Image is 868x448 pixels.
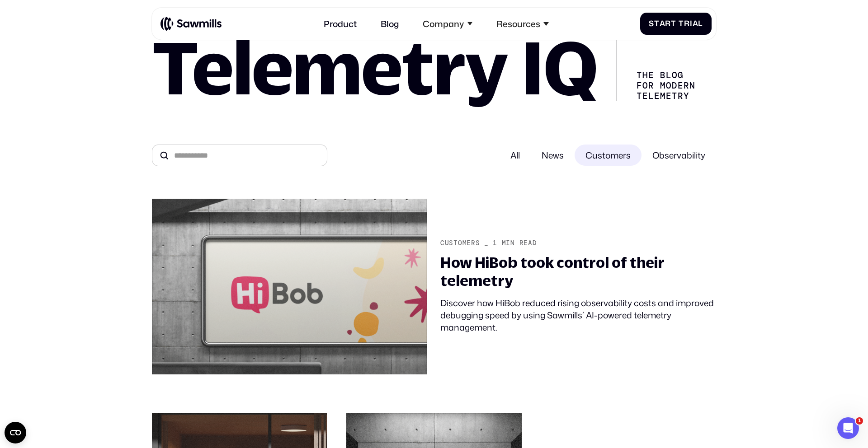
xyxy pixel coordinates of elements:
[493,239,497,247] div: 1
[671,19,676,28] span: t
[416,12,479,35] div: Company
[440,297,716,334] div: Discover how HiBob reduced rising observability costs and improved debugging speed by using Sawmi...
[684,19,690,28] span: r
[440,254,716,289] div: How HiBob took control of their telemetry
[152,145,716,166] form: All
[693,19,698,28] span: a
[690,19,693,28] span: i
[649,19,654,28] span: S
[144,191,724,382] a: Customers_1min readHow HiBob took control of their telemetryDiscover how HiBob reduced rising obs...
[640,13,712,35] a: StartTrial
[490,12,555,35] div: Resources
[500,145,531,166] div: All
[679,19,684,28] span: T
[660,19,665,28] span: a
[484,239,489,247] div: _
[665,19,671,28] span: r
[317,12,363,35] a: Product
[374,12,406,35] a: Blog
[423,19,464,29] div: Company
[837,417,859,439] iframe: Intercom live chat
[531,145,575,166] span: News
[5,422,26,443] button: Open CMP widget
[654,19,660,28] span: t
[698,19,703,28] span: l
[856,417,863,425] span: 1
[575,145,642,166] span: Customers
[642,145,716,166] span: Observability
[496,19,540,29] div: Resources
[502,239,537,247] div: min read
[617,39,703,101] div: The Blog for Modern telemetry
[440,239,480,247] div: Customers
[152,32,597,101] h1: Telemetry IQ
